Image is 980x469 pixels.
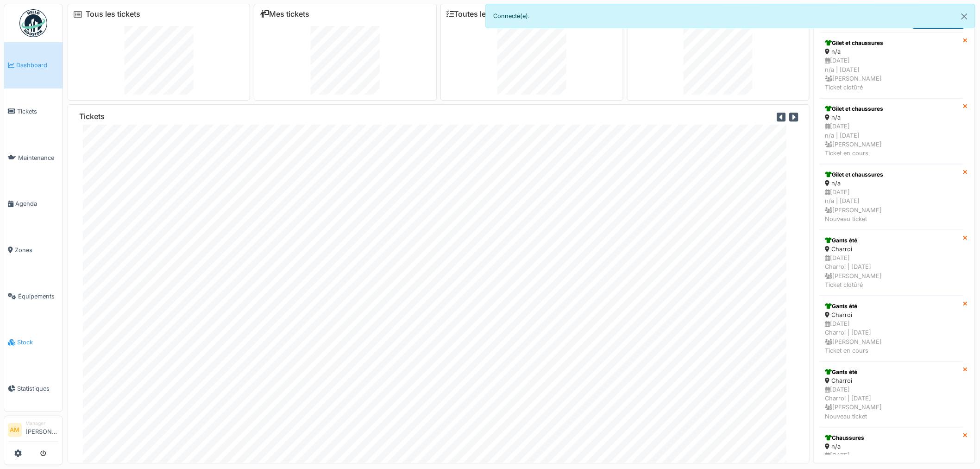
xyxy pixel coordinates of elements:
img: Badge_color-CXgf-gQk.svg [19,9,47,37]
a: Agenda [4,181,63,227]
span: Statistiques [17,384,59,393]
div: [DATE] Charroi | [DATE] [PERSON_NAME] Ticket en cours [825,319,957,355]
a: Gilet et chaussures n/a [DATE]n/a | [DATE] [PERSON_NAME]Nouveau ticket [819,164,963,230]
a: Stock [4,319,63,366]
a: Mes tickets [260,10,309,19]
a: Gilet et chaussures n/a [DATE]n/a | [DATE] [PERSON_NAME]Ticket en cours [819,98,963,164]
li: AM [8,423,22,437]
div: [DATE] Charroi | [DATE] [PERSON_NAME] Ticket clotûré [825,254,957,289]
div: n/a [825,179,957,188]
div: Gants été [825,236,957,245]
div: Gilet et chaussures [825,171,957,179]
a: Tous les tickets [86,10,140,19]
a: Gants été Charroi [DATE]Charroi | [DATE] [PERSON_NAME]Nouveau ticket [819,361,963,427]
a: Gilet et chaussures n/a [DATE]n/a | [DATE] [PERSON_NAME]Ticket clotûré [819,32,963,98]
a: Gants été Charroi [DATE]Charroi | [DATE] [PERSON_NAME]Ticket en cours [819,296,963,361]
a: Tickets [4,89,63,135]
span: Maintenance [18,153,59,162]
h6: Tickets [79,112,105,121]
div: Gilet et chaussures [825,105,957,113]
a: Statistiques [4,366,63,412]
div: n/a [825,442,957,451]
div: [DATE] n/a | [DATE] [PERSON_NAME] Ticket en cours [825,122,957,158]
div: Charroi [825,245,957,254]
div: Manager [25,420,59,427]
div: [DATE] n/a | [DATE] [PERSON_NAME] Nouveau ticket [825,188,957,223]
div: Connecté(e). [485,4,975,28]
div: Gants été [825,368,957,376]
span: Dashboard [16,61,59,70]
a: Toutes les tâches [446,10,515,19]
div: Gants été [825,302,957,311]
a: Équipements [4,273,63,319]
div: Charroi [825,311,957,319]
span: Tickets [17,107,59,116]
a: Dashboard [4,42,63,89]
li: [PERSON_NAME] [25,420,59,440]
a: AM Manager[PERSON_NAME] [8,420,59,442]
button: Close [954,4,975,29]
div: [DATE] Charroi | [DATE] [PERSON_NAME] Nouveau ticket [825,385,957,421]
a: Maintenance [4,134,63,181]
span: Zones [15,246,59,254]
div: Gilet et chaussures [825,39,957,47]
span: Équipements [18,292,59,301]
div: Charroi [825,376,957,385]
a: Zones [4,227,63,273]
div: [DATE] n/a | [DATE] [PERSON_NAME] Ticket clotûré [825,56,957,92]
div: Chaussures [825,434,957,442]
div: n/a [825,47,957,56]
span: Stock [17,338,59,347]
span: Agenda [15,199,59,208]
a: Gants été Charroi [DATE]Charroi | [DATE] [PERSON_NAME]Ticket clotûré [819,230,963,296]
div: n/a [825,113,957,122]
